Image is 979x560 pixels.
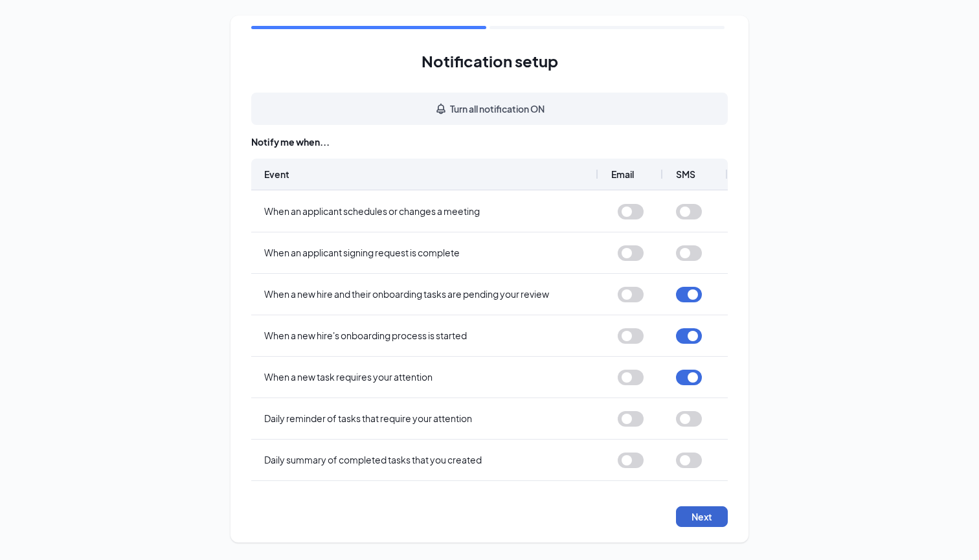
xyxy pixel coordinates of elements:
[422,50,558,72] h1: Notification setup
[434,102,447,115] svg: Bell
[264,412,472,424] span: Daily reminder of tasks that require your attention
[264,454,482,465] span: Daily summary of completed tasks that you created
[676,168,695,180] span: SMS
[251,135,728,148] div: Notify me when...
[264,371,433,383] span: When a new task requires your attention
[264,288,549,300] span: When a new hire and their onboarding tasks are pending your review
[264,247,460,258] span: When an applicant signing request is complete
[611,168,634,180] span: Email
[264,330,467,341] span: When a new hire's onboarding process is started
[264,205,480,217] span: When an applicant schedules or changes a meeting
[251,93,728,125] button: Turn all notification ONBell
[264,168,289,180] span: Event
[676,506,728,527] button: Next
